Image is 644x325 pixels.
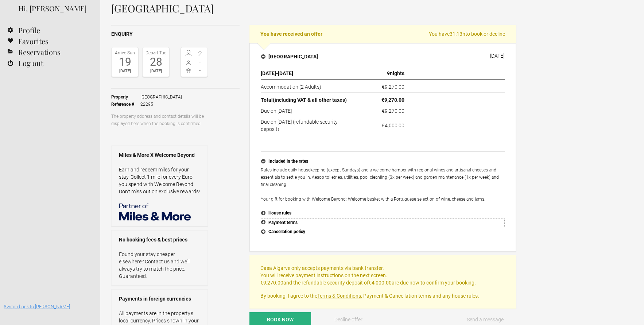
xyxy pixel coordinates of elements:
[140,93,182,101] span: [GEOGRAPHIC_DATA]
[194,50,206,57] span: 2
[119,251,200,280] p: Found your stay cheaper elsewhere? Contact us and we’ll always try to match the price. Guaranteed.
[429,30,505,38] span: You have to book or decline
[194,58,206,66] span: -
[261,53,318,60] h4: [GEOGRAPHIC_DATA]
[260,264,505,286] p: Casa Algarve only accepts payments via bank transfer. You will receive payment instructions on th...
[144,57,167,67] div: 28
[387,70,390,76] span: 9
[261,79,358,93] td: Accommodation (2 Adults)
[278,70,293,76] span: [DATE]
[369,280,392,286] flynt-currency: €4,000.00
[261,70,276,76] span: [DATE]
[111,93,140,101] strong: Property
[260,280,283,286] flynt-currency: €9,270.00
[119,202,192,221] img: Miles & More
[273,97,347,103] span: (including VAT & all other taxes)
[113,49,136,57] div: Arrive Sun
[260,292,505,299] p: By booking, I agree to the , Payment & Cancellation terms and any house rules.
[140,101,182,108] span: 22295
[382,108,404,114] flynt-currency: €9,270.00
[261,218,505,228] button: Payment terms
[382,123,404,128] flynt-currency: €4,000.00
[119,151,200,159] strong: Miles & More X Welcome Beyond
[261,93,358,106] th: Total
[261,227,505,237] button: Cancellation policy
[111,3,516,14] h1: [GEOGRAPHIC_DATA]
[111,113,208,127] p: The property address and contact details will be displayed here when the booking is confirmed.
[261,116,358,133] td: Due on [DATE] (refundable security deposit)
[334,317,362,322] span: Decline offer
[450,31,465,37] flynt-countdown: 31:13h
[358,68,407,79] th: nights
[113,67,136,75] div: [DATE]
[119,295,200,302] strong: Payments in foreign currencies
[113,57,136,67] div: 19
[18,3,89,14] div: Hi, [PERSON_NAME]
[4,304,70,309] a: Switch back to [PERSON_NAME]
[194,67,206,74] span: -
[261,209,505,218] button: House rules
[261,166,505,203] p: Rates include daily housekeeping (except Sundays) and a welcome hamper with regional wines and ar...
[255,49,510,64] button: [GEOGRAPHIC_DATA] [DATE]
[111,30,240,38] h2: Enquiry
[490,53,504,59] div: [DATE]
[119,167,200,194] a: Earn and redeem miles for your stay. Collect 1 mile for every Euro you spend with Welcome Beyond....
[261,68,358,79] th: -
[249,25,516,43] h2: You have received an offer
[144,49,167,57] div: Depart Tue
[261,157,505,166] button: Included in the rates
[267,317,294,322] span: Book now
[119,236,200,243] strong: No booking fees & best prices
[261,105,358,116] td: Due on [DATE]
[144,67,167,75] div: [DATE]
[111,101,140,108] strong: Reference #
[382,84,404,90] flynt-currency: €9,270.00
[317,293,361,299] a: Terms & Conditions
[381,97,404,103] flynt-currency: €9,270.00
